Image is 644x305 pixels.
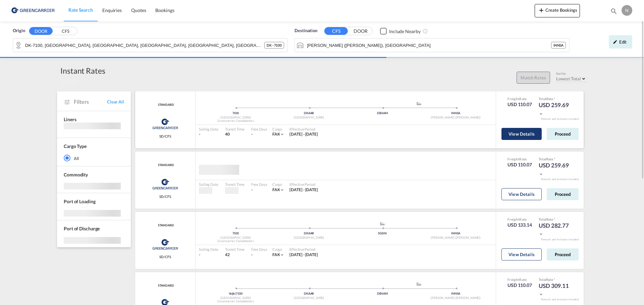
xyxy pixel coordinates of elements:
[415,282,423,286] md-icon: assets/icons/custom/ship-fill.svg
[419,231,492,236] div: INNSA
[622,5,632,16] div: N
[199,119,272,123] div: Greencarrier Consolidators
[610,7,618,15] md-icon: icon-magnify
[539,101,572,117] div: USD 259.69
[107,99,124,105] span: Clear All
[272,231,346,236] div: DKAAR
[507,222,532,228] div: USD 133.14
[29,27,53,35] button: DOOR
[68,7,93,13] span: Rate Search
[295,39,569,52] md-input-container: Jawaharlal Nehru (Nhava Sheva), INNSA
[536,177,584,181] div: Remark and Inclusion included
[349,27,372,35] button: DOOR
[272,127,285,132] div: Cargo
[289,127,318,132] div: Effective Period
[289,252,318,258] div: 01 Sep 2025 - 31 Oct 2025
[64,155,124,161] md-radio-button: All
[150,236,180,253] img: Greencarrier Consolidators
[547,188,579,200] button: Proceed
[539,277,572,282] div: Total Rate
[229,292,236,295] span: Vejle
[389,28,421,35] div: Include Nearby
[507,101,532,108] div: USD 110.07
[272,296,346,300] div: [GEOGRAPHIC_DATA]
[289,247,318,252] div: Effective Period
[272,111,346,116] div: DKAAR
[380,27,421,34] md-checkbox: Checkbox No Ink
[225,132,245,137] div: 40
[199,132,218,137] div: -
[556,72,587,76] div: Sort by
[553,97,555,101] span: Subject to Remarks
[251,132,253,137] div: -
[235,292,236,295] span: |
[74,98,107,105] span: Filters
[156,163,174,167] span: STANDARD
[199,116,272,120] div: [GEOGRAPHIC_DATA]
[324,27,348,35] button: CFS
[225,252,245,258] div: 42
[251,252,253,258] div: -
[539,172,543,176] md-icon: icon-chevron-down
[64,172,88,177] span: Commodity
[156,284,174,288] div: Contract / Rate Agreement / Tariff / Spot Pricing Reference Number: STANDARD
[551,42,566,49] div: INNSA
[419,111,492,116] div: INNSA
[159,194,171,199] span: SD/CFS
[272,132,280,137] span: FAK
[547,128,579,140] button: Proceed
[199,182,218,187] div: Sailing Date
[156,223,174,228] div: Contract / Rate Agreement / Tariff / Spot Pricing Reference Number: STANDARD
[536,117,584,121] div: Remark and Inclusion included
[199,299,272,304] div: Greencarrier Consolidators
[536,238,584,241] div: Remark and Inclusion included
[236,292,243,295] span: 7100
[289,187,318,193] div: 01 Sep 2025 - 31 Oct 2025
[199,252,218,258] div: -
[501,188,542,200] button: View Details
[64,143,87,150] div: Cargo Type
[267,43,282,48] span: DK - 7100
[415,102,423,105] md-icon: assets/icons/custom/ship-fill.svg
[419,116,492,120] div: [PERSON_NAME] ([PERSON_NAME])
[539,217,572,222] div: Total Rate
[64,226,100,231] span: Port of Discharge
[199,127,218,132] div: Sailing Date
[539,157,572,161] div: Total Rate
[556,74,587,82] md-select: Select: Lowest Total
[556,76,581,81] span: Lowest Total
[289,132,318,137] span: [DATE] - [DATE]
[251,187,253,193] div: -
[553,278,555,282] span: Subject to Remarks
[251,247,267,252] div: Free Days
[225,127,245,132] div: Transit Time
[539,282,572,298] div: USD 309.11
[539,292,543,297] md-icon: icon-chevron-down
[251,182,267,187] div: Free Days
[610,7,618,17] div: icon-magnify
[159,134,171,139] span: SD/CFS
[507,277,532,282] div: Freight Rate
[346,292,419,296] div: DEHAM
[131,7,146,13] span: Quotes
[272,236,346,240] div: [GEOGRAPHIC_DATA]
[547,248,579,260] button: Proceed
[272,116,346,120] div: [GEOGRAPHIC_DATA]
[507,217,532,222] div: Freight Rate
[13,39,287,52] md-input-container: DK-7100, Agersboel, Ammitsboel, Andkær, Blaakærskov, Bredballe, Egtved, Engum, Floejstrup, Gauers...
[501,128,542,140] button: View Details
[156,284,174,288] span: STANDARD
[536,298,584,301] div: Remark and Inclusion included
[289,182,318,187] div: Effective Period
[199,239,272,243] div: Greencarrier Consolidators
[507,161,532,168] div: USD 110.07
[232,111,239,115] span: 7100
[423,28,428,34] md-icon: Unchecked: Ignores neighbouring ports when fetching rates.Checked : Includes neighbouring ports w...
[54,27,77,35] button: CFS
[501,248,542,260] button: View Details
[289,187,318,192] span: [DATE] - [DATE]
[199,296,272,300] div: [GEOGRAPHIC_DATA]
[539,232,543,236] md-icon: icon-chevron-down
[294,27,317,34] span: Destination
[553,157,555,161] span: Subject to Remarks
